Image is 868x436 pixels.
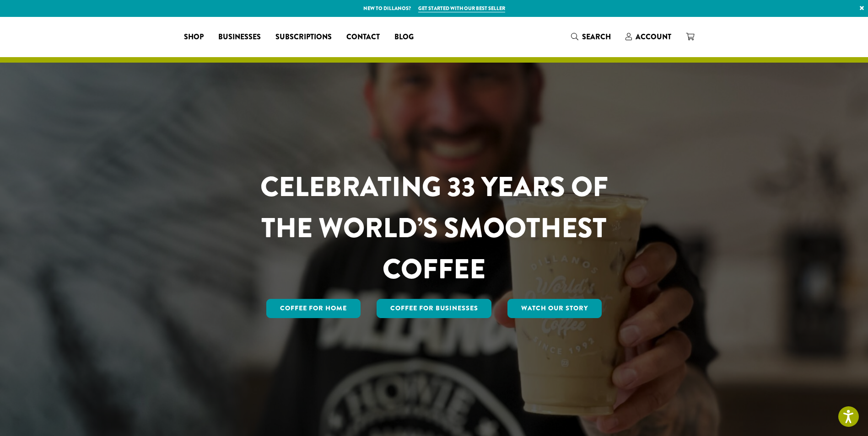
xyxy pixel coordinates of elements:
[177,30,211,44] a: Shop
[377,299,492,318] a: Coffee For Businesses
[394,32,414,43] span: Blog
[582,32,611,42] span: Search
[233,166,635,290] h1: CELEBRATING 33 YEARS OF THE WORLD’S SMOOTHEST COFFEE
[346,32,380,43] span: Contact
[218,32,261,43] span: Businesses
[266,299,361,318] a: Coffee for Home
[275,32,332,43] span: Subscriptions
[184,32,204,43] span: Shop
[564,29,618,44] a: Search
[636,32,671,42] span: Account
[418,5,505,12] a: Get started with our best seller
[507,299,602,318] a: Watch Our Story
